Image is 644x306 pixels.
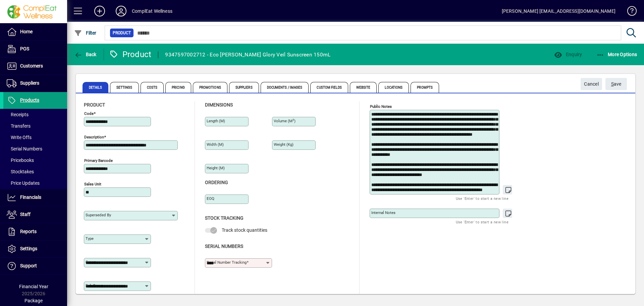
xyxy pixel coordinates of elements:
[72,27,98,39] button: Filter
[109,49,152,60] div: Product
[3,120,67,132] a: Transfers
[84,111,94,116] mat-label: Code
[3,206,67,223] a: Staff
[596,52,637,57] span: More Options
[3,223,67,240] a: Reports
[20,229,37,234] span: Reports
[20,80,39,86] span: Suppliers
[3,258,67,274] a: Support
[20,246,37,251] span: Settings
[605,78,627,90] button: Save
[274,142,293,147] mat-label: Weight (Kg)
[611,81,614,87] span: S
[3,177,67,189] a: Price Updates
[207,196,214,201] mat-label: EOQ
[110,82,139,93] span: Settings
[132,6,172,16] div: ComplEat Wellness
[3,109,67,120] a: Receipts
[89,5,110,17] button: Add
[622,1,636,23] a: Knowledge Base
[74,52,97,57] span: Back
[20,194,41,200] span: Financials
[84,182,101,186] mat-label: Sales unit
[584,79,599,90] span: Cancel
[84,135,104,139] mat-label: Description
[611,79,622,90] span: ave
[24,298,43,303] span: Package
[378,82,409,93] span: Locations
[20,97,39,103] span: Products
[86,283,103,288] mat-label: Sub group
[72,48,98,60] button: Back
[3,41,67,57] a: POS
[7,123,31,129] span: Transfers
[595,48,639,60] button: More Options
[350,82,377,93] span: Website
[3,241,67,257] a: Settings
[456,218,508,226] mat-hint: Use 'Enter' to start a new line
[3,75,67,92] a: Suppliers
[86,236,94,241] mat-label: Type
[371,210,395,215] mat-label: Internal Notes
[193,82,227,93] span: Promotions
[456,194,508,202] mat-hint: Use 'Enter' to start a new line
[19,284,48,289] span: Financial Year
[7,146,42,151] span: Serial Numbers
[20,63,43,69] span: Customers
[7,180,40,186] span: Price Updates
[20,212,31,217] span: Staff
[3,24,67,40] a: Home
[113,30,131,36] span: Product
[292,118,294,122] sup: 3
[7,112,29,117] span: Receipts
[141,82,164,93] span: Costs
[20,46,29,51] span: POS
[207,119,225,123] mat-label: Length (m)
[74,30,97,36] span: Filter
[229,82,259,93] span: Suppliers
[3,155,67,166] a: Pricebooks
[310,82,348,93] span: Custom Fields
[207,142,224,147] mat-label: Width (m)
[84,158,113,163] mat-label: Primary barcode
[20,29,33,34] span: Home
[261,82,309,93] span: Documents / Images
[222,227,267,233] span: Track stock quantities
[207,260,247,265] mat-label: Serial Number tracking
[3,58,67,75] a: Customers
[370,104,392,109] mat-label: Public Notes
[502,6,615,16] div: [PERSON_NAME] [EMAIL_ADDRESS][DOMAIN_NAME]
[110,5,132,17] button: Profile
[205,180,228,185] span: Ordering
[3,189,67,206] a: Financials
[83,82,108,93] span: Details
[3,132,67,143] a: Write Offs
[581,78,602,90] button: Cancel
[67,48,104,60] app-page-header-button: Back
[84,102,105,107] span: Product
[86,213,111,217] mat-label: Superseded by
[205,244,243,249] span: Serial Numbers
[165,49,330,60] div: 9347597002712 - Eco [PERSON_NAME] Glory Veil Sunscreen 150mL
[7,158,34,163] span: Pricebooks
[3,143,67,155] a: Serial Numbers
[207,166,225,170] mat-label: Height (m)
[7,169,34,174] span: Stocktakes
[274,119,296,123] mat-label: Volume (m )
[3,166,67,177] a: Stocktakes
[86,260,96,264] mat-label: Group
[7,135,32,140] span: Write Offs
[205,102,233,107] span: Dimensions
[165,82,191,93] span: Pricing
[411,82,439,93] span: Prompts
[20,263,37,268] span: Support
[205,215,244,221] span: Stock Tracking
